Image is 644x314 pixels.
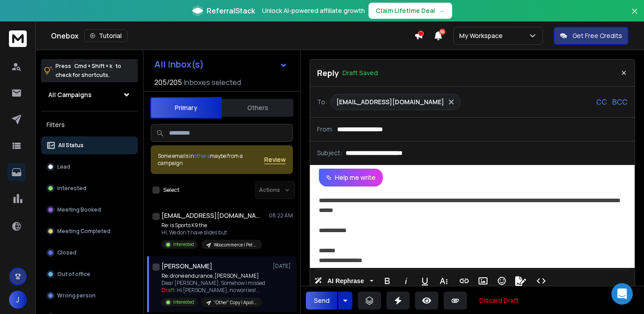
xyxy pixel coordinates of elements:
span: ReferralStack [207,5,255,16]
p: [EMAIL_ADDRESS][DOMAIN_NAME] [336,98,444,106]
p: "Other" Copy | Apollo (drone, uav) | Decision makers | [DATE] [214,299,257,306]
h3: Inboxes selected [184,77,241,88]
p: My Workspace [459,31,506,40]
div: Open Intercom Messenger [611,283,633,305]
p: CC [596,97,607,107]
button: Discard Draft [472,292,526,310]
button: Tutorial [84,30,127,42]
p: Meeting Booked [57,206,101,213]
button: More Text [435,272,452,290]
button: Bold (⌘B) [379,272,396,290]
button: Send [306,292,337,310]
span: Cmd + Shift + k [73,61,114,71]
span: 205 / 205 [154,77,182,88]
button: All Campaigns [41,86,138,104]
button: Out of office [41,265,138,283]
p: Press to check for shortcuts. [55,62,121,80]
h1: All Campaigns [48,90,92,99]
button: All Status [41,136,138,154]
p: Closed [57,249,76,256]
button: Wrong person [41,287,138,305]
button: Get Free Credits [554,27,628,45]
p: All Status [58,142,84,149]
p: From: [317,125,334,134]
p: Wrong person [57,292,96,299]
p: Hi, We don't have slides but [161,229,262,236]
span: Hi [PERSON_NAME], no worries! ... [177,286,260,294]
button: Emoticons [493,272,510,290]
span: AI Rephrase [326,277,366,285]
span: 50 [439,29,445,35]
button: Closed [41,244,138,262]
button: Italic (⌘I) [398,272,415,290]
button: Others [222,98,293,118]
p: BCC [612,97,627,107]
button: All Inbox(s) [147,55,295,73]
p: Interested [57,185,86,192]
p: To: [317,98,327,106]
label: Select [163,187,179,194]
button: Meeting Completed [41,222,138,240]
h3: Filters [41,119,138,131]
button: Close banner [629,5,640,27]
p: 08:22 AM [269,212,293,219]
span: Draft: [161,286,176,294]
button: AI Rephrase [313,272,375,290]
p: Interested [173,241,194,248]
h1: All Inbox(s) [154,60,204,69]
button: Insert Image (⌘P) [475,272,491,290]
button: Meeting Booked [41,201,138,219]
p: [DATE] [273,263,293,270]
h1: [EMAIL_ADDRESS][DOMAIN_NAME] [161,211,260,220]
p: Unlock AI-powered affiliate growth [262,6,365,15]
div: Onebox [51,30,414,42]
button: J [9,291,27,309]
p: Dear [PERSON_NAME], Somehow I missed [161,280,265,287]
p: Lead [57,163,70,170]
button: Signature [512,272,529,290]
button: Primary [150,97,222,119]
p: Interested [173,299,194,306]
p: Reply [317,67,339,79]
button: Claim Lifetime Deal→ [369,3,452,19]
div: Some emails in maybe from a campaign [158,153,264,167]
button: Insert Link (⌘K) [456,272,473,290]
p: Woocommerce | Pet Food & Supplies | [GEOGRAPHIC_DATA] | Eerik's unhinged, shorter | [DATE] [214,242,257,248]
button: Help me write [319,169,383,187]
button: Review [264,155,286,164]
button: Interested [41,179,138,197]
button: Lead [41,158,138,176]
p: Meeting Completed [57,228,110,235]
h1: [PERSON_NAME] [161,262,212,271]
p: Re: drone endurance, [PERSON_NAME] [161,272,265,280]
p: Re: is Sports K9 the [161,222,262,229]
span: → [439,6,445,15]
button: Code View [533,272,550,290]
p: Draft Saved [343,68,378,77]
span: others [194,152,210,160]
p: Subject: [317,149,342,157]
p: Get Free Credits [572,31,622,40]
p: Out of office [57,271,90,278]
